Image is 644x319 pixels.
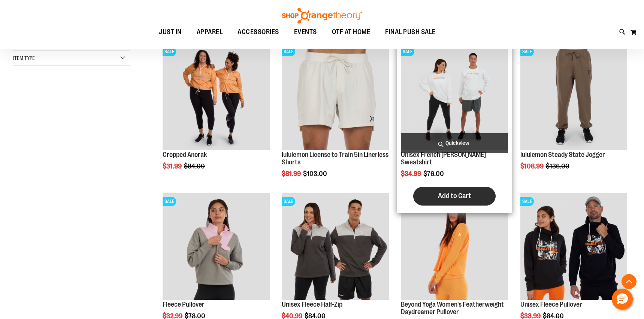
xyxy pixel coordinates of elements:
[163,162,183,170] span: $31.99
[520,197,534,206] span: SALE
[401,43,508,150] img: Unisex French Terry Crewneck Sweatshirt primary image
[294,24,317,40] span: EVENTS
[438,192,471,200] span: Add to Cart
[622,274,637,289] button: Back To Top
[546,162,571,170] span: $136.00
[401,193,508,301] a: Product image for Beyond Yoga Womens Featherweight Daydreamer PulloverSALE
[282,301,342,308] a: Unisex Fleece Half-Zip
[159,40,273,189] div: product
[520,151,605,158] a: lululemon Steady State Jogger
[401,47,414,56] span: SALE
[332,24,371,40] span: OTF AT HOME
[282,193,388,300] img: Product image for Unisex Fleece Half Zip
[163,193,269,301] a: Product image for Fleece PulloverSALE
[13,55,35,61] span: Item Type
[401,43,508,151] a: Unisex French Terry Crewneck Sweatshirt primary imageSALE
[281,8,363,24] img: Shop Orangetheory
[520,47,534,56] span: SALE
[282,151,388,166] a: lululemon License to Train 5in Linerless Shorts
[287,24,324,41] a: EVENTS
[401,301,504,316] a: Beyond Yoga Women's Featherweight Daydreamer Pullover
[520,162,545,170] span: $108.99
[163,301,205,308] a: Fleece Pullover
[303,170,328,177] span: $103.00
[282,43,388,151] a: lululemon License to Train 5in Linerless ShortsSALE
[163,197,176,206] span: SALE
[520,43,627,151] a: lululemon Steady State JoggerSALE
[163,43,269,151] a: Cropped Anorak primary imageSALE
[163,193,269,300] img: Product image for Fleece Pullover
[520,43,627,150] img: lululemon Steady State Jogger
[278,40,392,197] div: product
[197,24,223,40] span: APPAREL
[401,151,486,166] a: Unisex French [PERSON_NAME] Sweatshirt
[282,43,388,150] img: lululemon License to Train 5in Linerless Shorts
[238,24,279,40] span: ACCESSORIES
[184,162,206,170] span: $84.00
[401,170,422,177] span: $34.99
[324,24,378,41] a: OTF AT HOME
[282,47,295,56] span: SALE
[397,40,511,213] div: product
[151,24,189,41] a: JUST IN
[378,24,443,40] a: FINAL PUSH SALE
[189,24,230,41] a: APPAREL
[520,193,627,300] img: Product image for Unisex Fleece Pullover
[230,24,287,41] a: ACCESSORIES
[413,187,496,206] button: Add to Cart
[282,193,388,301] a: Product image for Unisex Fleece Half ZipSALE
[282,197,295,206] span: SALE
[423,170,445,177] span: $76.00
[520,193,627,301] a: Product image for Unisex Fleece PulloverSALE
[163,151,207,158] a: Cropped Anorak
[163,47,176,56] span: SALE
[401,133,508,153] a: Quickview
[282,170,302,177] span: $81.99
[612,289,633,310] button: Hello, have a question? Let’s chat.
[385,24,436,40] span: FINAL PUSH SALE
[520,301,582,308] a: Unisex Fleece Pullover
[163,43,269,150] img: Cropped Anorak primary image
[517,40,631,189] div: product
[401,193,508,300] img: Product image for Beyond Yoga Womens Featherweight Daydreamer Pullover
[159,24,182,40] span: JUST IN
